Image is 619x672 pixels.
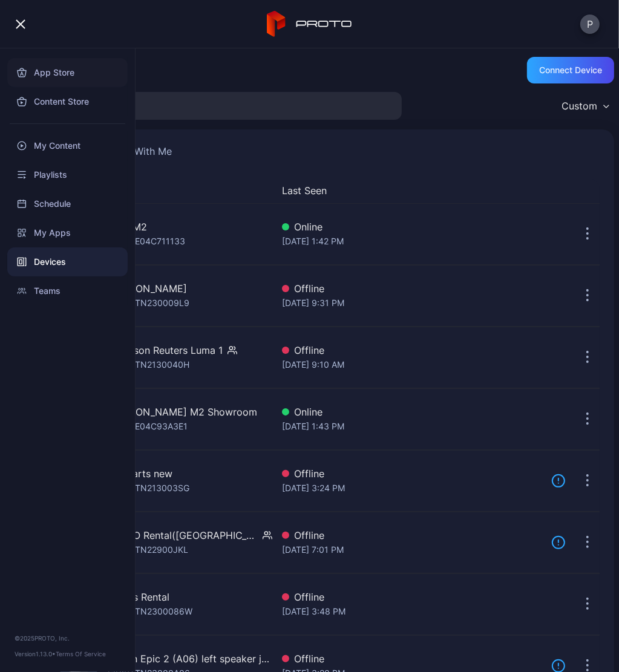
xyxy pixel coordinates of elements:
[108,543,188,557] div: SID: BTTN22900JKL
[282,651,542,666] div: Offline
[282,220,542,234] div: Online
[7,87,128,116] a: Content Store
[282,234,542,249] div: [DATE] 1:42 PM
[282,343,542,357] div: Offline
[108,466,172,481] div: Walmarts new
[7,218,128,247] a: My Apps
[108,281,187,296] div: [PERSON_NAME]
[282,590,542,604] div: Offline
[282,419,542,434] div: [DATE] 1:43 PM
[282,543,542,557] div: [DATE] 7:01 PM
[7,276,128,305] a: Teams
[108,419,188,434] div: SID: 00E04C93A3E1
[282,357,542,372] div: [DATE] 9:10 AM
[539,65,602,75] div: Connect device
[15,650,56,657] span: Version 1.13.0 •
[7,58,128,87] a: App Store
[282,481,542,495] div: [DATE] 3:24 PM
[108,604,192,619] div: SID: BTTN2300086W
[282,604,542,619] div: [DATE] 3:48 PM
[56,650,106,657] a: Terms Of Service
[108,651,272,666] div: Milken Epic 2 (A06) left speaker just went out 5/1. Use for External speaker.
[580,15,600,34] button: P
[108,234,185,249] div: SID: 00E04C711133
[282,281,542,296] div: Offline
[546,183,561,198] div: Update Device
[7,131,128,160] a: My Content
[282,466,542,481] div: Offline
[562,100,597,112] div: Custom
[108,481,189,495] div: SID: BTTN213003SG
[7,160,128,189] a: Playlists
[108,590,169,604] div: Leidos Rental
[97,144,174,163] button: Shared With Me
[108,528,258,543] div: PROTO Rental([GEOGRAPHIC_DATA])
[527,57,614,83] button: Connect device
[108,296,189,310] div: SID: BTTN230009L9
[15,633,120,643] div: © 2025 PROTO, Inc.
[108,405,257,419] div: [PERSON_NAME] M2 Showroom
[108,343,223,357] div: Thomson Reuters Luma 1
[282,528,542,543] div: Offline
[7,189,128,218] a: Schedule
[555,92,614,120] button: Custom
[7,247,128,276] a: Devices
[108,357,189,372] div: SID: BTTN2130040H
[282,405,542,419] div: Online
[282,183,537,198] button: Last Seen
[282,296,542,310] div: [DATE] 9:31 PM
[575,183,600,198] div: Options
